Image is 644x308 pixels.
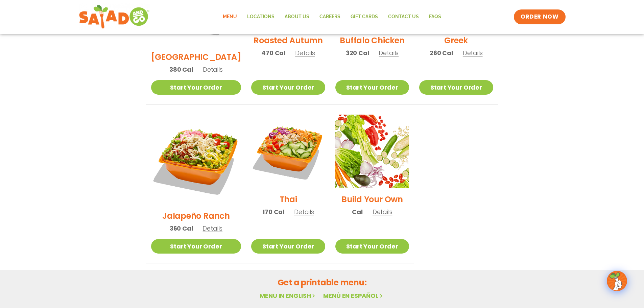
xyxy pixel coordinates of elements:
[444,34,468,46] h2: Greek
[430,48,453,57] span: 260 Cal
[323,291,384,300] a: Menú en español
[151,80,241,95] a: Start Your Order
[251,80,325,95] a: Start Your Order
[251,239,325,254] a: Start Your Order
[79,3,150,30] img: new-SAG-logo-768×292
[514,9,565,24] a: ORDER NOW
[341,193,403,205] h2: Build Your Own
[340,34,404,46] h2: Buffalo Chicken
[261,48,285,57] span: 470 Cal
[218,9,446,25] nav: Menu
[151,115,241,205] img: Product photo for Jalapeño Ranch Salad
[251,115,325,188] img: Product photo for Thai Salad
[383,9,424,25] a: Contact Us
[254,34,323,46] h2: Roasted Autumn
[151,51,241,63] h2: [GEOGRAPHIC_DATA]
[424,9,446,25] a: FAQs
[335,80,409,95] a: Start Your Order
[218,9,242,25] a: Menu
[521,13,558,21] span: ORDER NOW
[373,208,392,216] span: Details
[335,115,409,188] img: Product photo for Build Your Own
[314,9,345,25] a: Careers
[146,277,498,288] h2: Get a printable menu:
[346,48,369,57] span: 320 Cal
[295,49,315,57] span: Details
[463,49,483,57] span: Details
[262,207,284,216] span: 170 Cal
[345,9,383,25] a: GIFT CARDS
[294,208,314,216] span: Details
[170,224,193,233] span: 360 Cal
[202,224,222,233] span: Details
[151,239,241,254] a: Start Your Order
[280,193,297,205] h2: Thai
[260,291,316,300] a: Menu in English
[607,271,626,290] img: wpChatIcon
[162,210,230,222] h2: Jalapeño Ranch
[335,239,409,254] a: Start Your Order
[242,9,280,25] a: Locations
[169,65,193,74] span: 380 Cal
[280,9,314,25] a: About Us
[419,80,493,95] a: Start Your Order
[203,65,223,74] span: Details
[352,207,362,216] span: Cal
[379,49,399,57] span: Details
